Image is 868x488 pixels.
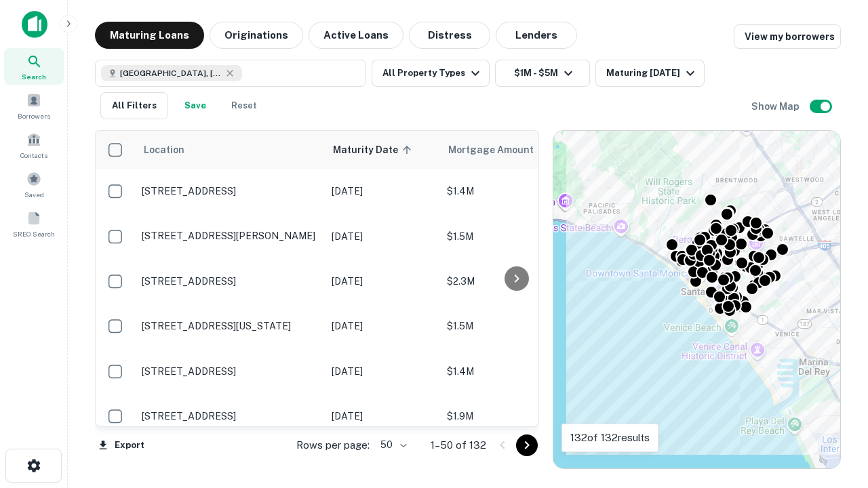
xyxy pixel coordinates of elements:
a: Contacts [4,127,64,163]
p: [DATE] [332,274,433,289]
button: Maturing [DATE] [595,60,705,87]
button: Distress [409,22,490,49]
a: Search [4,48,64,85]
span: [GEOGRAPHIC_DATA], [GEOGRAPHIC_DATA], [GEOGRAPHIC_DATA] [120,67,222,79]
span: Location [143,142,184,158]
div: 0 0 [553,131,840,468]
span: SREO Search [13,228,55,239]
a: SREO Search [4,205,64,242]
p: 132 of 132 results [570,430,650,446]
p: [STREET_ADDRESS][US_STATE] [142,320,318,332]
p: $1.4M [447,184,583,199]
button: All Property Types [372,60,490,87]
p: [STREET_ADDRESS] [142,410,318,422]
p: [DATE] [332,229,433,244]
th: Mortgage Amount [440,131,589,169]
button: $1M - $5M [495,60,590,87]
button: Export [95,435,148,455]
div: 50 [375,435,409,455]
p: 1–50 of 132 [431,437,486,453]
p: $1.5M [447,319,583,333]
a: Saved [4,166,64,203]
span: Search [22,71,46,82]
button: Originations [210,22,303,49]
p: [STREET_ADDRESS] [142,365,318,378]
a: Borrowers [4,87,64,124]
p: [DATE] [332,184,433,199]
iframe: Chat Widget [800,380,868,445]
p: $1.9M [447,409,583,424]
th: Maturity Date [325,131,440,169]
p: [DATE] [332,364,433,379]
p: [STREET_ADDRESS] [142,275,318,287]
button: [GEOGRAPHIC_DATA], [GEOGRAPHIC_DATA], [GEOGRAPHIC_DATA] [95,60,366,87]
span: Saved [24,189,44,200]
p: [STREET_ADDRESS][PERSON_NAME] [142,230,318,242]
span: Borrowers [18,110,50,121]
button: All Filters [100,92,168,119]
h6: Show Map [751,99,802,114]
span: Maturity Date [333,142,416,158]
p: [DATE] [332,409,433,424]
a: View my borrowers [734,24,841,49]
div: Maturing [DATE] [606,65,698,81]
p: $1.5M [447,229,583,244]
p: $2.3M [447,274,583,289]
p: [DATE] [332,319,433,333]
p: $1.4M [447,364,583,379]
button: Maturing Loans [95,22,204,49]
button: Active Loans [309,22,403,49]
span: Contacts [20,150,47,161]
button: Reset [222,92,266,119]
p: Rows per page: [296,437,370,453]
button: Save your search to get updates of matches that match your search criteria. [174,92,217,119]
th: Location [135,131,325,169]
img: capitalize-icon.png [22,11,47,38]
button: Lenders [496,22,577,49]
button: Go to next page [516,434,538,456]
span: Mortgage Amount [448,142,551,158]
p: [STREET_ADDRESS] [142,185,318,197]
